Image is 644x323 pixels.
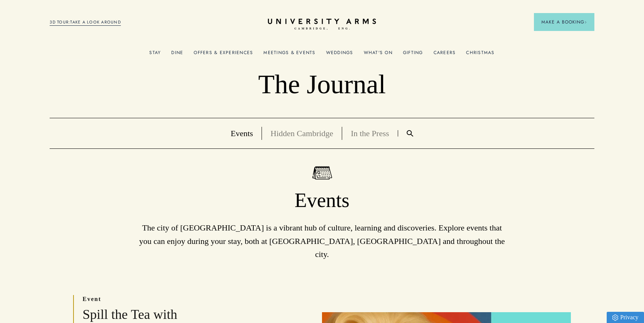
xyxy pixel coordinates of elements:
[466,50,494,60] a: Christmas
[194,50,253,60] a: Offers & Experiences
[135,221,509,261] p: The city of [GEOGRAPHIC_DATA] is a vibrant hub of culture, learning and discoveries. Explore even...
[326,50,353,60] a: Weddings
[263,50,315,60] a: Meetings & Events
[607,312,644,323] a: Privacy
[541,19,587,25] span: Make a Booking
[612,314,618,321] img: Privacy
[171,50,183,60] a: Dine
[50,69,594,101] p: The Journal
[534,13,594,31] button: Make a BookingArrow icon
[82,295,253,303] p: event
[398,130,422,137] a: Search
[268,19,376,30] a: Home
[231,129,253,138] a: Events
[50,19,121,26] a: 3D TOUR:TAKE A LOOK AROUND
[364,50,393,60] a: What's On
[407,130,413,137] img: Search
[149,50,161,60] a: Stay
[351,129,389,138] a: In the Press
[403,50,423,60] a: Gifting
[584,21,587,23] img: Arrow icon
[434,50,456,60] a: Careers
[312,166,332,180] img: Events
[50,188,594,213] h1: Events
[271,129,333,138] a: Hidden Cambridge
